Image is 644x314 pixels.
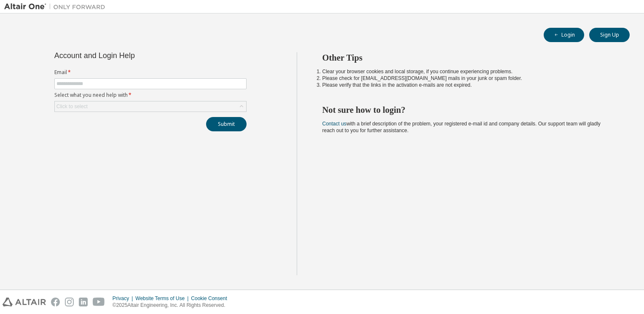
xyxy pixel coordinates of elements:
div: Account and Login Help [54,52,208,59]
label: Select what you need help with [54,92,247,98]
span: with a brief description of the problem, your registered e-mail id and company details. Our suppo... [322,121,601,133]
button: Submit [206,117,247,131]
img: linkedin.svg [79,298,88,306]
h2: Other Tips [322,52,615,63]
h2: Not sure how to login? [322,104,615,115]
li: Please verify that the links in the activation e-mails are not expired. [322,82,615,88]
div: Click to select [56,103,88,110]
li: Please check for [EMAIL_ADDRESS][DOMAIN_NAME] mails in your junk or spam folder. [322,75,615,82]
label: Email [54,69,247,76]
p: © 2025 Altair Engineering, Inc. All Rights Reserved. [113,302,232,309]
button: Login [544,28,584,42]
a: Contact us [322,121,346,127]
img: instagram.svg [65,298,74,306]
div: Cookie Consent [191,295,232,302]
div: Privacy [113,295,135,302]
button: Sign Up [589,28,630,42]
img: altair_logo.svg [3,298,46,306]
img: Altair One [4,3,110,11]
div: Website Terms of Use [135,295,191,302]
li: Clear your browser cookies and local storage, if you continue experiencing problems. [322,68,615,75]
img: youtube.svg [93,298,105,306]
div: Click to select [55,101,246,112]
img: facebook.svg [51,298,60,306]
